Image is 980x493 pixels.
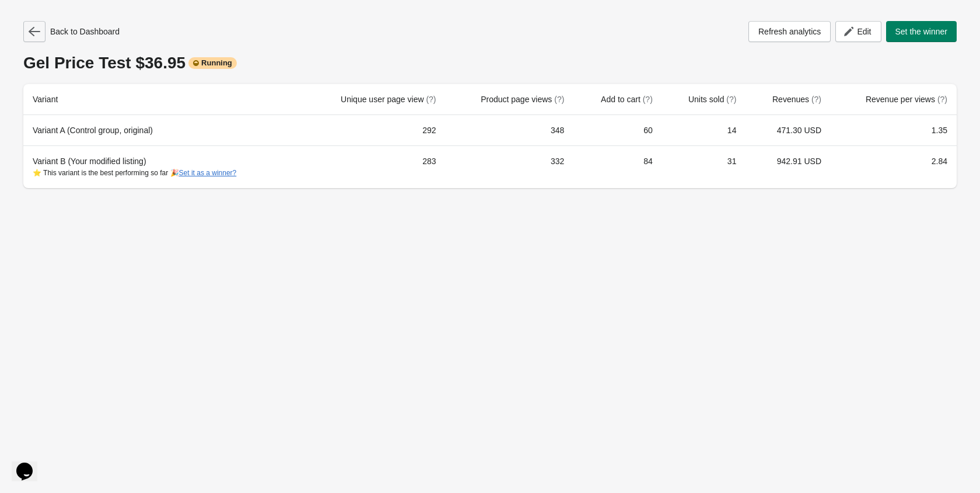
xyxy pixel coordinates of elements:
td: 348 [446,115,574,145]
td: 292 [302,115,445,145]
td: 84 [573,145,661,188]
span: Units sold [688,95,736,104]
span: (?) [554,95,564,104]
td: 31 [662,145,746,188]
span: (?) [937,95,947,104]
td: 14 [662,115,746,145]
td: 942.91 USD [745,145,831,188]
td: 2.84 [831,145,957,188]
button: Refresh analytics [748,21,831,42]
button: Set the winner [886,21,957,42]
div: Running [188,57,237,69]
span: Add to cart [601,95,653,104]
td: 1.35 [831,115,957,145]
span: Revenue per views [866,95,947,104]
span: Edit [857,27,871,36]
button: Edit [835,21,881,42]
div: Variant B (Your modified listing) [33,155,293,179]
div: Back to Dashboard [23,21,120,42]
span: Set the winner [895,27,948,36]
div: Gel Price Test $36.95 [23,54,957,72]
th: Variant [23,84,302,115]
span: (?) [811,95,821,104]
td: 60 [573,115,661,145]
td: 283 [302,145,445,188]
span: Product page views [481,95,564,104]
span: Unique user page view [341,95,436,104]
span: Refresh analytics [758,27,821,36]
td: 471.30 USD [745,115,831,145]
div: ⭐ This variant is the best performing so far 🎉 [33,167,293,179]
span: (?) [726,95,736,104]
span: (?) [426,95,436,104]
span: Revenues [772,95,821,104]
iframe: chat widget [12,446,49,481]
button: Set it as a winner? [179,169,237,177]
span: (?) [643,95,653,104]
div: Variant A (Control group, original) [33,124,293,136]
td: 332 [446,145,574,188]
